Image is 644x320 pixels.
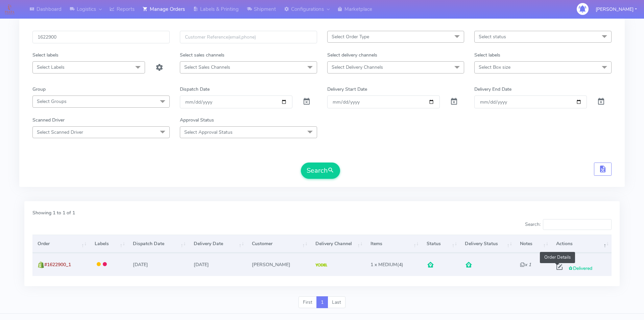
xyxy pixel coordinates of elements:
td: [PERSON_NAME] [247,253,310,276]
label: Select labels [474,51,500,59]
span: Select status [479,34,506,40]
span: (4) [371,261,403,268]
span: 1 x MEDIUM [371,261,397,268]
td: [DATE] [128,253,189,276]
label: Search: [525,219,612,230]
label: Dispatch Date [180,86,210,93]
th: Notes: activate to sort column ascending [515,235,551,253]
th: Customer: activate to sort column ascending [247,235,310,253]
span: Select Order Type [332,34,369,40]
label: Delivery End Date [474,86,511,93]
input: Search: [543,219,612,230]
label: Showing 1 to 1 of 1 [32,209,75,216]
th: Order: activate to sort column ascending [32,235,89,253]
span: Select Groups [37,98,67,105]
a: 1 [316,296,328,308]
td: [DATE] [189,253,247,276]
th: Labels: activate to sort column ascending [89,235,128,253]
label: Delivery Start Date [327,86,367,93]
label: Select delivery channels [327,51,377,59]
th: Delivery Channel: activate to sort column ascending [310,235,365,253]
img: Yodel [315,263,327,267]
label: Select labels [32,51,58,59]
span: Select Labels [37,64,65,70]
i: x 1 [520,261,531,268]
th: Dispatch Date: activate to sort column ascending [128,235,189,253]
img: shopify.png [38,261,44,268]
th: Delivery Date: activate to sort column ascending [189,235,247,253]
input: Customer Reference(email,phone) [180,31,317,43]
th: Actions: activate to sort column descending [551,235,612,253]
th: Items: activate to sort column ascending [365,235,422,253]
input: Order Id [32,31,170,43]
th: Status: activate to sort column ascending [422,235,460,253]
span: Delivered [568,265,592,272]
span: Select Delivery Channels [332,64,383,70]
th: Delivery Status: activate to sort column ascending [460,235,515,253]
span: Select Sales Channels [184,64,230,70]
span: Select Scanned Driver [37,129,83,135]
span: #1622900_1 [44,261,71,268]
label: Select sales channels [180,51,224,59]
button: [PERSON_NAME] [591,2,642,16]
label: Group [32,86,46,93]
span: Select Approval Status [184,129,233,135]
label: Approval Status [180,116,214,124]
button: Search [301,163,340,179]
label: Scanned Driver [32,116,65,124]
span: Select Box size [479,64,510,70]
